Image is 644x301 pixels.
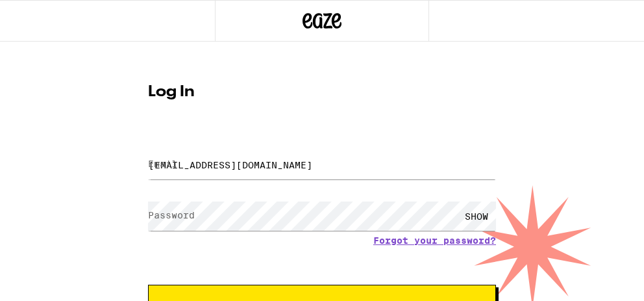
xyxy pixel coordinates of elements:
span: Help [30,9,56,21]
div: SHOW [457,202,496,231]
a: Forgot your password? [373,235,496,246]
h1: Log In [148,85,496,100]
input: Email [148,150,496,179]
label: Password [148,210,195,220]
label: Email [148,159,177,169]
